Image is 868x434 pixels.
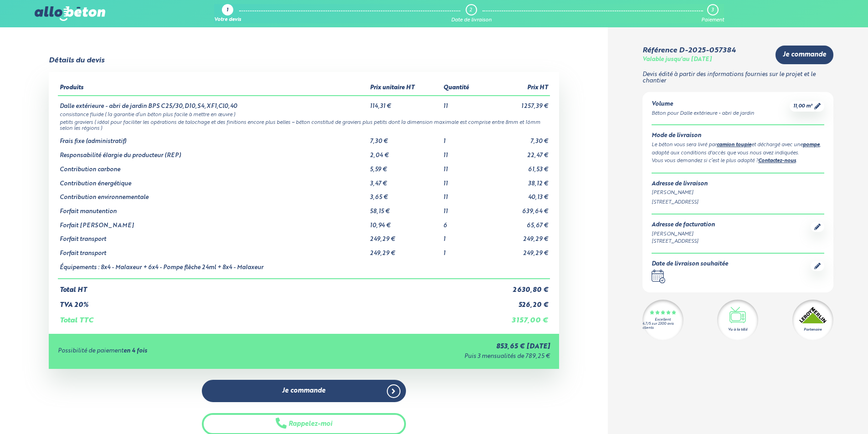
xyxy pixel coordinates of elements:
iframe: Help widget launcher [787,398,858,424]
td: 1 [442,229,487,243]
td: 3,47 € [368,174,442,188]
div: Mode de livraison [652,133,824,139]
td: 1 [442,131,487,145]
p: Devis édité à partir des informations fournies sur le projet et le chantier [642,71,833,85]
td: 1 257,39 € [487,96,550,110]
div: Détails du devis [49,56,104,65]
a: 1 Votre devis [214,4,241,23]
div: Puis 3 mensualités de 789,25 € [309,353,550,360]
td: Total HT [58,279,488,294]
td: 1 [442,243,487,257]
div: Possibilité de paiement [58,348,309,355]
div: Partenaire [804,327,822,332]
td: 11 [442,96,487,110]
td: Forfait transport [58,243,369,257]
div: 2 [469,7,472,13]
td: Total TTC [58,309,488,325]
td: 11 [442,201,487,215]
div: Vous vous demandez si c’est le plus adapté ? . [652,157,824,165]
span: Je commande [783,51,826,59]
th: Quantité [442,81,487,96]
div: 4.7/5 sur 2300 avis clients [642,322,683,330]
td: 40,13 € [487,187,550,201]
strong: en 4 fois [123,348,147,354]
a: Je commande [776,46,833,64]
td: 3,65 € [368,187,442,201]
td: Frais fixe (administratif) [58,131,369,145]
td: Contribution environnementale [58,187,369,201]
td: 58,15 € [368,201,442,215]
td: 65,67 € [487,215,550,230]
td: Forfait manutention [58,201,369,215]
td: 11 [442,187,487,201]
td: 639,64 € [487,201,550,215]
th: Prix HT [487,81,550,96]
a: camion toupie [717,143,751,148]
td: 249,29 € [368,243,442,257]
div: Adresse de livraison [652,181,824,188]
th: Prix unitaire HT [368,81,442,96]
td: Dalle extérieure - abri de jardin BPS C25/30,D10,S4,XF1,Cl0,40 [58,96,369,110]
div: 1 [226,8,228,14]
td: 2,04 € [368,145,442,159]
td: petits graviers ( idéal pour faciliter les opérations de talochage et des finitions encore plus b... [58,118,550,132]
div: Le béton vous sera livré par et déchargé avec une , adapté aux conditions d'accès que vous nous a... [652,141,824,157]
a: 3 Paiement [701,4,724,23]
td: TVA 20% [58,294,488,309]
td: 11 [442,159,487,174]
div: Référence D-2025-057384 [642,46,736,55]
td: 7,30 € [368,131,442,145]
div: [PERSON_NAME] [652,189,824,197]
div: Date de livraison [451,17,492,23]
td: 249,29 € [487,243,550,257]
td: consistance fluide ( la garantie d’un béton plus facile à mettre en œuvre ) [58,110,550,118]
td: Équipements : 8x4 - Malaxeur + 6x4 - Pompe flèche 24ml + 8x4 - Malaxeur [58,257,369,279]
td: 7,30 € [487,131,550,145]
a: pompe [803,143,820,148]
td: 11 [442,145,487,159]
td: 5,59 € [368,159,442,174]
td: Contribution carbone [58,159,369,174]
td: Responsabilité élargie du producteur (REP) [58,145,369,159]
td: 11 [442,174,487,188]
td: 3 157,00 € [487,309,550,325]
div: [PERSON_NAME] [652,230,715,238]
td: 114,31 € [368,96,442,110]
td: Forfait [PERSON_NAME] [58,215,369,230]
div: [STREET_ADDRESS] [652,199,824,206]
td: 10,94 € [368,215,442,230]
a: Contactez-nous [758,158,796,163]
td: 61,53 € [487,159,550,174]
a: 2 Date de livraison [451,4,492,23]
td: Contribution énergétique [58,174,369,188]
td: 6 [442,215,487,230]
td: 249,29 € [368,229,442,243]
div: Béton pour Dalle extérieure - abri de jardin [652,110,754,117]
div: Paiement [701,17,724,23]
div: Vu à la télé [728,327,747,332]
td: Forfait transport [58,229,369,243]
a: Je commande [202,380,406,402]
td: 38,12 € [487,174,550,188]
div: Valable jusqu'au [DATE] [642,56,712,63]
td: 249,29 € [487,229,550,243]
div: Votre devis [214,17,241,23]
div: [STREET_ADDRESS] [652,238,715,245]
div: Date de livraison souhaitée [652,261,728,268]
div: Excellent [655,318,671,322]
td: 2 630,80 € [487,279,550,294]
td: 22,47 € [487,145,550,159]
th: Produits [58,81,369,96]
td: 526,20 € [487,294,550,309]
img: allobéton [35,6,105,21]
div: 853,65 € [DATE] [309,343,550,351]
div: Adresse de facturation [652,222,715,229]
div: Volume [652,101,754,108]
div: 3 [711,7,714,13]
span: Je commande [282,387,325,395]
